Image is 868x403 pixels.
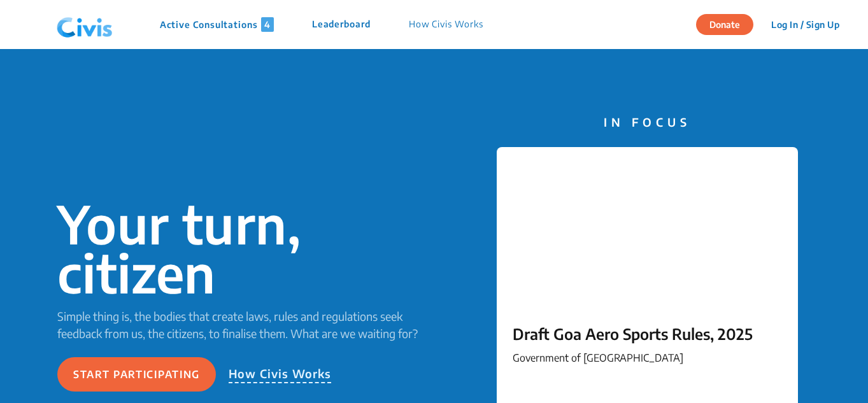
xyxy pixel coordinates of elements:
button: Start participating [57,357,216,392]
p: Your turn, citizen [57,199,434,297]
p: How Civis Works [409,17,483,32]
p: IN FOCUS [497,113,798,131]
p: How Civis Works [229,365,332,383]
button: Log In / Sign Up [763,15,848,34]
p: Simple thing is, the bodies that create laws, rules and regulations seek feedback from us, the ci... [57,308,434,342]
span: 4 [261,17,274,32]
p: Draft Goa Aero Sports Rules, 2025 [513,322,782,345]
button: Donate [696,14,753,35]
a: Donate [696,17,763,30]
img: navlogo.png [52,6,118,44]
p: Leaderboard [312,17,371,32]
p: Government of [GEOGRAPHIC_DATA] [513,350,782,365]
p: Active Consultations [160,17,274,32]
